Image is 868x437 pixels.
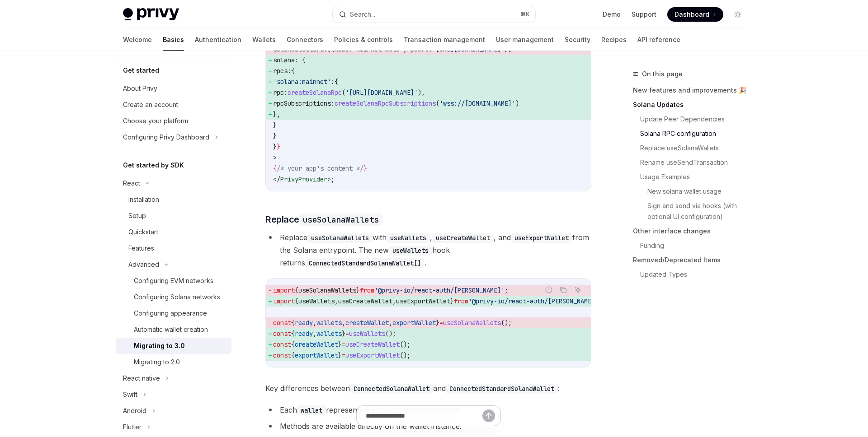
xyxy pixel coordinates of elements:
span: { [273,164,277,172]
span: { [291,340,295,349]
span: } [273,121,277,129]
code: ConnectedSolanaWallet [350,384,433,394]
span: '[URL][DOMAIN_NAME]' [345,88,418,97]
span: { [295,286,298,294]
span: useCreateWallet [338,297,392,305]
a: Wallets [252,29,276,51]
button: Copy the contents from the code block [557,284,569,296]
span: ; [505,286,508,294]
div: Swift [123,389,137,400]
span: { [291,67,295,75]
a: Replace useSolanaWallets [640,141,752,155]
span: } [450,297,454,305]
span: = [342,340,345,349]
div: Migrating to 3.0 [134,340,185,351]
a: Connectors [287,29,323,51]
span: } [273,143,277,151]
code: useSolanaWallets [307,233,373,243]
span: solana [273,56,295,64]
button: Search...⌘K [333,6,535,23]
span: createSolanaRpc [288,88,342,97]
span: wallets [316,330,342,338]
span: useExportWallet [345,351,400,359]
span: (); [400,351,410,359]
a: User management [496,29,554,51]
code: useCreateWallet [432,233,494,243]
a: Policies & controls [334,29,393,51]
span: 'wss://[DOMAIN_NAME]' [439,99,515,107]
span: wallets [316,319,342,327]
span: , [313,319,316,327]
span: rpcSubscriptions: [273,99,335,107]
span: , [392,297,396,305]
a: Features [116,240,231,256]
a: Update Peer Dependencies [640,112,752,126]
span: = [342,351,345,359]
a: Support [632,10,656,19]
div: React native [123,373,160,384]
code: ConnectedStandardSolanaWallet[] [305,258,425,268]
span: { [291,351,295,359]
span: = [439,319,443,327]
a: Solana RPC configuration [640,126,752,141]
span: PrivyProvider [280,175,327,183]
span: } [342,330,345,338]
h5: Get started [123,65,159,76]
a: Configuring EVM networks [116,273,231,289]
span: import [273,297,295,305]
a: Funding [640,238,752,253]
a: Other interface changes [633,224,752,238]
span: On this page [642,69,683,79]
span: > [327,175,331,183]
code: useWallets [387,233,430,243]
span: = [345,330,349,338]
span: rpcs: [273,67,291,75]
button: Send message [482,409,495,422]
a: Rename useSendTransaction [640,155,752,170]
span: , [342,319,345,327]
span: useWallets [298,297,335,305]
span: ) [515,99,519,107]
span: } [436,319,439,327]
a: Demo [603,10,621,19]
button: Ask AI [572,284,584,296]
div: Create an account [123,99,178,110]
a: Recipes [601,29,627,51]
a: Configuring appearance [116,305,231,321]
span: (); [501,319,512,327]
span: Dashboard [675,10,709,19]
a: Basics [163,29,184,51]
span: '@privy-io/react-auth/[PERSON_NAME]' [374,286,505,294]
span: } [338,340,342,349]
span: ), [418,88,425,97]
span: , [335,297,338,305]
a: Setup [116,208,231,224]
span: ⌘ K [520,11,530,18]
span: : [331,78,335,86]
div: Configuring Privy Dashboard [123,132,209,143]
span: ( [436,99,439,107]
a: Usage Examples [640,170,752,184]
a: Sign and send via hooks (with optional UI configuration) [647,199,752,224]
span: ready [295,319,313,327]
a: Updated Types [640,267,752,282]
span: }, [273,110,280,118]
span: > [273,153,277,162]
span: Key differences between and : [265,382,591,395]
button: Report incorrect code [543,284,555,296]
a: Security [565,29,590,51]
div: Automatic wallet creation [134,324,208,335]
span: ready [295,330,313,338]
a: About Privy [116,80,231,97]
a: Welcome [123,29,152,51]
button: Toggle dark mode [731,7,745,22]
span: exportWallet [295,351,338,359]
div: Features [128,243,154,254]
a: Quickstart [116,224,231,240]
div: Setup [128,210,146,221]
span: ; [331,175,335,183]
span: const [273,351,291,359]
a: Transaction management [404,29,485,51]
a: API reference [637,29,680,51]
div: About Privy [123,83,157,94]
